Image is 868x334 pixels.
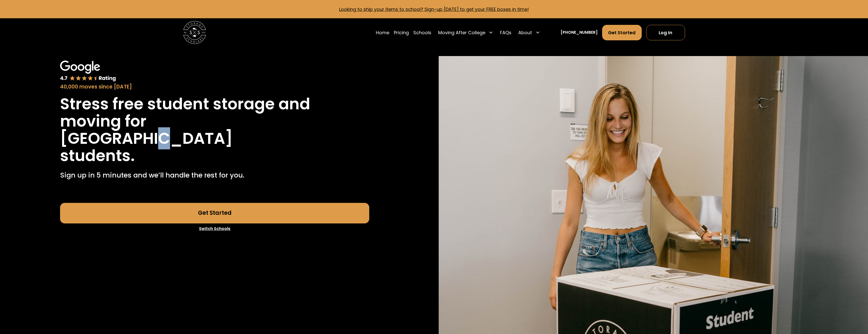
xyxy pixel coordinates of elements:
h1: [GEOGRAPHIC_DATA] [60,130,233,147]
a: Log In [646,25,685,40]
a: Schools [413,25,431,41]
div: About [518,29,532,36]
a: Home [376,25,389,41]
div: Moving After College [438,29,485,36]
a: home [183,21,206,44]
div: Moving After College [436,25,496,41]
div: 40,000 moves since [DATE] [60,83,369,91]
a: FAQs [500,25,511,41]
p: Sign up in 5 minutes and we’ll handle the rest for you. [60,170,244,181]
a: Pricing [394,25,409,41]
a: Get Started [60,203,369,223]
div: About [516,25,542,41]
a: Get Started [602,25,642,40]
h1: Stress free student storage and moving for [60,95,369,130]
a: Looking to ship your items to school? Sign-up [DATE] to get your FREE boxes in time! [339,6,529,12]
img: Google 4.7 star rating [60,61,116,82]
a: [PHONE_NUMBER] [561,29,598,36]
h1: students. [60,147,135,164]
a: Switch Schools [60,223,369,234]
img: Storage Scholars main logo [183,21,206,44]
